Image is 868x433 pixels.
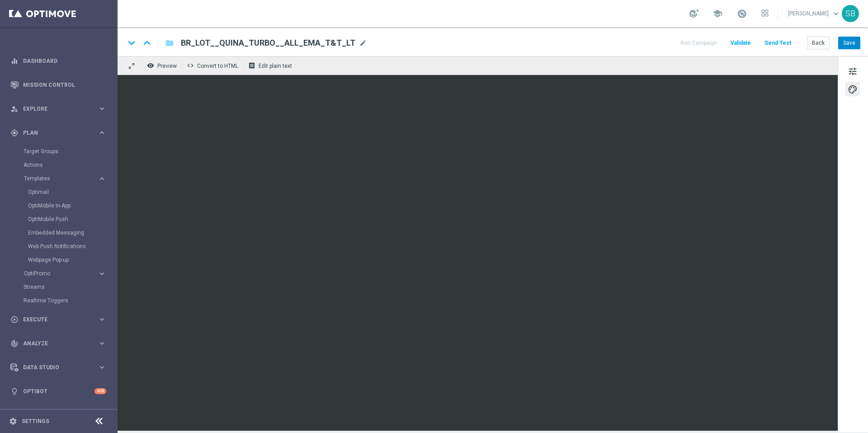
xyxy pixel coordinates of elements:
[98,315,106,324] i: keyboard_arrow_right
[10,339,98,348] div: Analyze
[10,379,106,403] div: Optibot
[28,240,117,253] div: Web Push Notifications
[10,340,107,347] button: track_changes Analyze keyboard_arrow_right
[28,188,94,196] a: Optimail
[10,315,98,324] div: Execute
[10,315,19,324] i: play_circle_outline
[10,339,19,348] i: track_changes
[24,271,89,276] span: OptiPromo
[10,316,107,323] button: play_circle_outline Execute keyboard_arrow_right
[28,256,94,264] a: Webpage Pop-up
[28,226,117,240] div: Embedded Messaging
[10,129,19,137] i: gps_fixed
[23,365,98,370] span: Data Studio
[98,128,106,137] i: keyboard_arrow_right
[24,176,89,181] span: Templates
[842,5,859,22] div: SB
[23,130,98,136] span: Plan
[24,267,117,280] div: OptiPromo
[98,104,106,113] i: keyboard_arrow_right
[23,49,106,73] a: Dashboard
[10,129,98,137] div: Plan
[845,64,860,78] button: tune
[23,379,94,403] a: Optibot
[23,106,98,112] span: Explore
[23,341,98,346] span: Analyze
[147,62,154,69] i: remove_red_eye
[831,9,841,19] span: keyboard_arrow_down
[9,417,17,425] i: settings
[24,158,117,172] div: Actions
[28,185,117,199] div: Optimail
[10,105,19,113] i: person_search
[187,62,194,69] span: code
[28,243,94,250] a: Web Push Notifications
[248,62,255,69] i: receipt
[10,57,107,65] div: equalizer Dashboard
[24,145,117,158] div: Target Groups
[125,36,138,50] i: keyboard_arrow_down
[24,172,117,267] div: Templates
[23,317,98,322] span: Execute
[838,37,860,49] button: Save
[145,60,181,71] button: remove_red_eye Preview
[28,229,94,236] a: Embedded Messaging
[10,105,98,113] div: Explore
[807,37,830,49] button: Back
[157,63,177,69] span: Preview
[28,202,94,209] a: OptiMobile In-App
[10,129,107,136] button: gps_fixed Plan keyboard_arrow_right
[848,84,858,95] span: palette
[10,81,107,89] button: Mission Control
[10,105,107,113] button: person_search Explore keyboard_arrow_right
[98,269,106,278] i: keyboard_arrow_right
[246,60,296,71] button: receipt Edit plain text
[28,216,94,223] a: OptiMobile Push
[24,280,117,294] div: Streams
[28,253,117,267] div: Webpage Pop-up
[28,199,117,212] div: OptiMobile In-App
[259,63,292,69] span: Edit plain text
[10,388,107,395] button: lightbulb Optibot +10
[28,212,117,226] div: OptiMobile Push
[22,419,49,424] a: Settings
[24,283,94,291] a: Streams
[24,297,94,304] a: Realtime Triggers
[24,294,117,307] div: Realtime Triggers
[140,36,154,50] i: keyboard_arrow_up
[24,175,107,182] button: Templates keyboard_arrow_right
[10,73,106,97] div: Mission Control
[359,39,367,47] span: mode_edit
[24,270,107,277] button: OptiPromo keyboard_arrow_right
[24,271,98,276] div: OptiPromo
[24,148,94,155] a: Target Groups
[845,82,860,96] button: palette
[24,176,98,181] div: Templates
[184,60,242,71] button: code Convert to HTML
[98,363,106,372] i: keyboard_arrow_right
[197,63,238,69] span: Convert to HTML
[848,66,858,77] span: tune
[94,388,106,394] div: +10
[23,73,106,97] a: Mission Control
[10,387,19,395] i: lightbulb
[787,7,842,20] a: [PERSON_NAME]keyboard_arrow_down
[10,364,107,371] button: Data Studio keyboard_arrow_right
[712,9,722,19] span: school
[731,40,751,46] span: Validate
[98,174,106,183] i: keyboard_arrow_right
[181,38,355,48] span: BR_LOT__QUINA_TURBO__ALL_EMA_T&T_LT
[24,161,94,169] a: Actions
[763,37,793,49] button: Send Test
[164,36,175,50] button: folder
[729,37,752,49] button: Validate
